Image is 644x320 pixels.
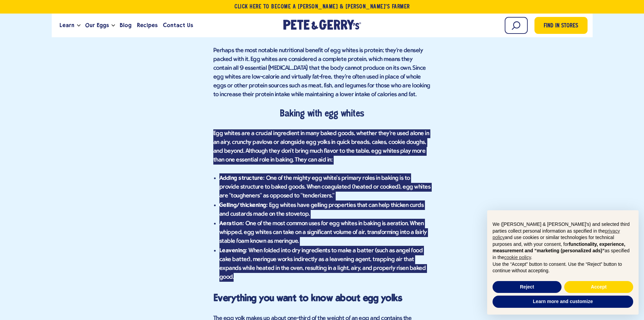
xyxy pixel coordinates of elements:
[120,21,132,29] span: Blog
[219,200,431,219] li: Egg whites have gelling properties that can help thicken curds and custards made on the stovetop.
[160,16,196,35] a: Contact Us
[117,16,134,35] a: Blog
[85,21,109,29] span: Our Eggs
[137,21,158,29] span: Recipes
[219,174,265,181] strong: Adding structure:
[493,296,633,308] button: Learn more and customize
[163,21,193,29] span: Contact Us
[504,255,531,260] a: cookie policy
[505,17,528,34] input: Search
[112,24,115,27] button: Open the dropdown menu for Our Eggs
[82,16,112,35] a: Our Eggs
[493,221,633,261] p: We ([PERSON_NAME] & [PERSON_NAME]'s) and selected third parties collect personal information as s...
[134,16,160,35] a: Recipes
[213,292,402,303] strong: Everything you want to know about egg yolks
[219,246,431,282] li: When folded into dry ingredients to make a batter (such as angel food cake batter), meringue work...
[219,175,431,199] span: One of the mighty egg white's primary roles in baking is to provide structure to baked goods. Whe...
[544,22,578,31] span: Find in Stores
[493,281,562,293] button: Reject
[219,247,247,254] strong: Leavening:
[219,201,268,208] strong: Gelling/thickening:
[534,17,588,34] a: Find in Stores
[280,110,364,119] strong: Baking with egg whites
[213,130,429,163] span: Egg whites are a crucial ingredient in many baked goods, whether they're used alone in an airy, c...
[57,16,77,35] a: Learn
[219,219,431,246] li: One of the most common uses for egg whites in baking is aeration. When whipped, egg whites can ta...
[493,261,633,274] p: Use the “Accept” button to consent. Use the “Reject” button to continue without accepting.
[219,220,244,227] strong: Aeration:
[213,47,430,98] span: Perhaps the most notable nutritional benefit of egg whites is protein; they're densely packed wit...
[77,24,80,27] button: Open the dropdown menu for Learn
[59,21,74,29] span: Learn
[564,281,633,293] button: Accept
